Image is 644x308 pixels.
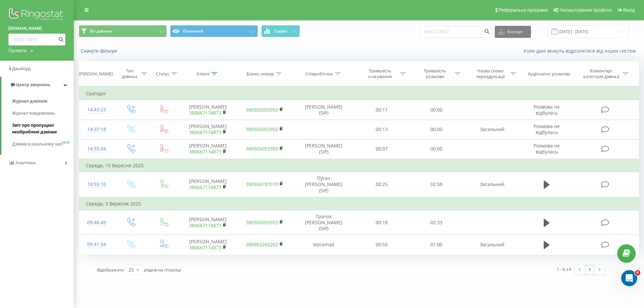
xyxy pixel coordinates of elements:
[12,95,74,107] a: Журнал дзвінків
[179,235,236,254] td: [PERSON_NAME]
[179,100,236,120] td: [PERSON_NAME]
[274,29,287,34] span: Графік
[534,104,560,116] span: Розмова не відбулась
[409,235,464,254] td: 01:00
[79,25,167,37] button: Всі дзвінки
[144,267,181,273] span: рядків на сторінці
[559,7,612,13] span: Налаштування профілю
[189,148,221,155] a: 380667174873
[12,66,31,71] span: Дашборд
[197,71,210,77] div: Клієнт
[582,68,621,79] div: Коментар/категорія дзвінка
[293,210,354,235] td: Трачук [PERSON_NAME] (SIP)
[179,210,236,235] td: [PERSON_NAME]
[499,7,548,13] span: Реферальна програма
[12,141,62,147] span: Дзвінки в реальному часі
[417,68,453,79] div: Тривалість розмови
[189,129,221,135] a: 380667174873
[79,71,113,77] div: [PERSON_NAME]
[86,142,107,156] div: 14:35:04
[261,25,300,37] button: Графік
[635,270,640,275] span: 6
[97,267,124,273] span: Відображати
[79,197,639,210] td: Середа, 3 Вересня 2025
[12,122,70,135] span: Звіт про пропущені необроблені дзвінки
[293,139,354,159] td: [PERSON_NAME] (SIP)
[179,172,236,197] td: [PERSON_NAME]
[15,160,36,165] span: Аналiтика
[246,181,278,187] a: 380504787070
[189,110,221,116] a: 380667174873
[534,123,560,135] span: Розмова не відбулась
[12,138,74,150] a: Дзвінки в реальному часіNEW
[464,120,521,139] td: Загальний
[12,107,74,119] a: Журнал повідомлень
[179,139,236,159] td: [PERSON_NAME]
[86,178,107,191] div: 10:55:10
[355,100,409,120] td: 00:11
[8,7,65,23] img: Ringostat logo
[90,28,112,34] span: Всі дзвінки
[621,270,637,286] iframe: Intercom live chat
[557,266,571,272] div: 1 - 6 з 6
[534,142,560,155] span: Розмова не відбулась
[585,265,595,274] a: 1
[355,120,409,139] td: 00:13
[355,235,409,254] td: 00:55
[464,235,521,254] td: Загальний
[86,103,107,116] div: 14:43:23
[246,145,278,152] a: 380505055955
[8,47,26,54] div: Проекти
[293,100,354,120] td: [PERSON_NAME] (SIP)
[179,120,236,139] td: [PERSON_NAME]
[473,68,508,79] div: Назва схеми переадресації
[464,172,521,197] td: Загальний
[409,100,464,120] td: 00:00
[246,241,278,248] a: 380952260202
[189,184,221,190] a: 380667174873
[306,71,333,77] div: Співробітник
[409,210,464,235] td: 02:33
[420,26,491,38] input: Пошук за номером
[355,139,409,159] td: 00:07
[79,159,639,172] td: Середа, 10 Вересня 2025
[293,235,354,254] td: Voicemail
[1,77,74,93] a: Центр звернень
[12,119,74,138] a: Звіт про пропущені необроблені дзвінки
[16,82,50,87] span: Центр звернень
[12,110,55,117] span: Журнал повідомлень
[189,222,221,229] a: 380667174873
[8,25,65,32] a: [DOMAIN_NAME]
[79,48,120,54] button: Скинути фільтри
[409,139,464,159] td: 00:00
[362,68,398,79] div: Тривалість очікування
[524,48,639,54] a: Коли дані можуть відрізнятися вiд інших систем
[120,68,140,79] div: Тип дзвінка
[8,34,65,46] input: Пошук за номером
[156,71,169,77] div: Статус
[86,216,107,229] div: 09:46:49
[355,210,409,235] td: 00:18
[128,266,134,273] div: 25
[623,7,635,13] span: Вихід
[170,25,258,37] button: Основний
[246,219,278,226] a: 380505055955
[246,107,278,113] a: 380505055955
[409,172,464,197] td: 02:58
[293,172,354,197] td: Пугач [PERSON_NAME] (SIP)
[247,71,274,77] div: Бізнес номер
[246,126,278,132] a: 380505055955
[355,172,409,197] td: 00:25
[86,238,107,251] div: 09:41:54
[12,98,48,105] span: Журнал дзвінків
[86,123,107,136] div: 14:37:18
[495,26,531,38] button: Експорт
[79,87,639,100] td: Сьогодні
[528,71,570,77] div: Аудіозапис розмови
[409,120,464,139] td: 00:00
[189,244,221,251] a: 380667174873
